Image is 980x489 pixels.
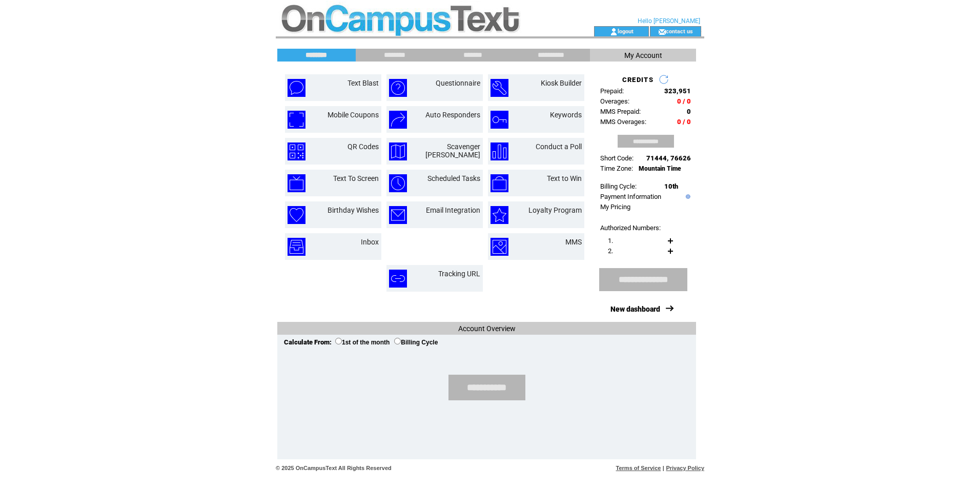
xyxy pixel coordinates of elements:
[361,238,379,246] a: Inbox
[394,339,438,346] label: Billing Cycle
[438,270,480,278] a: Tracking URL
[491,174,508,192] img: text-to-win.png
[624,51,662,59] span: My Account
[491,206,508,224] img: loyalty-program.png
[547,174,582,182] a: Text to Win
[389,111,407,129] img: auto-responders.png
[666,28,693,34] a: contact us
[389,142,407,160] img: scavenger-hunt.png
[328,206,379,214] a: Birthday Wishes
[600,108,641,115] span: MMS Prepaid:
[687,108,691,115] span: 0
[622,76,654,84] span: CREDITS
[389,174,407,192] img: scheduled-tasks.png
[491,142,508,160] img: conduct-a-poll.png
[600,118,646,126] span: MMS Overages:
[427,174,480,182] a: Scheduled Tasks
[610,28,618,36] img: account_icon.gif
[394,338,401,344] input: Billing Cycle
[528,206,582,214] a: Loyalty Program
[610,305,660,313] a: New dashboard
[491,111,508,129] img: keywords.png
[276,465,392,471] span: © 2025 OnCampusText All Rights Reserved
[288,238,305,256] img: inbox.png
[600,97,629,105] span: Overages:
[608,247,613,255] span: 2.
[658,28,666,36] img: contact_us_icon.gif
[458,324,516,333] span: Account Overview
[288,174,305,192] img: text-to-screen.png
[600,193,661,200] a: Payment Information
[288,79,305,97] img: text-blast.png
[600,224,661,232] span: Authorized Numbers:
[600,87,624,95] span: Prepaid:
[565,238,582,246] a: MMS
[328,111,379,119] a: Mobile Coupons
[600,165,633,172] span: Time Zone:
[335,338,342,344] input: 1st of the month
[389,270,407,288] img: tracking-url.png
[348,142,379,151] a: QR Codes
[333,174,379,182] a: Text To Screen
[646,154,691,162] span: 71444, 76626
[600,154,634,162] span: Short Code:
[436,79,480,87] a: Questionnaire
[616,465,661,471] a: Terms of Service
[288,142,305,160] img: qr-codes.png
[618,28,634,34] a: logout
[348,79,379,87] a: Text Blast
[683,194,690,199] img: help.gif
[663,465,664,471] span: |
[664,182,678,190] span: 10th
[541,79,582,87] a: Kiosk Builder
[284,338,332,346] span: Calculate From:
[600,203,630,211] a: My Pricing
[425,142,480,159] a: Scavenger [PERSON_NAME]
[677,118,691,126] span: 0 / 0
[491,238,508,256] img: mms.png
[288,111,305,129] img: mobile-coupons.png
[639,165,681,172] span: Mountain Time
[664,87,691,95] span: 323,951
[536,142,582,151] a: Conduct a Poll
[335,339,390,346] label: 1st of the month
[389,79,407,97] img: questionnaire.png
[288,206,305,224] img: birthday-wishes.png
[491,79,508,97] img: kiosk-builder.png
[426,206,480,214] a: Email Integration
[389,206,407,224] img: email-integration.png
[608,237,613,244] span: 1.
[666,465,704,471] a: Privacy Policy
[425,111,480,119] a: Auto Responders
[600,182,637,190] span: Billing Cycle:
[677,97,691,105] span: 0 / 0
[638,17,700,25] span: Hello [PERSON_NAME]
[550,111,582,119] a: Keywords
